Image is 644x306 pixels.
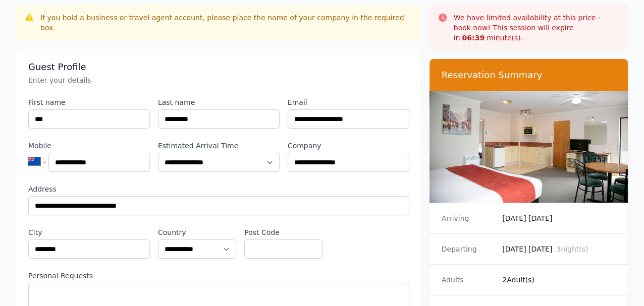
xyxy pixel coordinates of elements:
dd: [DATE] [DATE] [502,213,616,223]
img: One Bedroom Spa Unit (sleeps 4) [430,91,628,203]
label: Address [28,184,409,194]
strong: 06 : 39 [462,34,485,42]
label: Country [158,227,236,237]
label: Company [288,141,409,151]
h3: Guest Profile [28,61,409,73]
dt: Arriving [442,213,494,223]
label: Estimated Arrival Time [158,141,280,151]
p: We have limited availability at this price - book now! This session will expire in minute(s). [454,13,620,43]
label: First name [28,97,150,107]
dd: [DATE] [DATE] [502,244,616,254]
label: Post Code [244,227,323,237]
label: Mobile [28,141,150,151]
dd: 2 Adult(s) [502,275,616,285]
h3: Reservation Summary [442,69,616,81]
div: If you hold a business or travel agent account, please place the name of your company in the requ... [40,13,413,33]
label: Last name [158,97,280,107]
span: 3 night(s) [556,245,588,253]
label: Personal Requests [28,271,409,281]
p: Enter your details [28,75,409,85]
dt: Departing [442,244,494,254]
label: Email [288,97,409,107]
label: City [28,227,150,237]
dt: Adults [442,275,494,285]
